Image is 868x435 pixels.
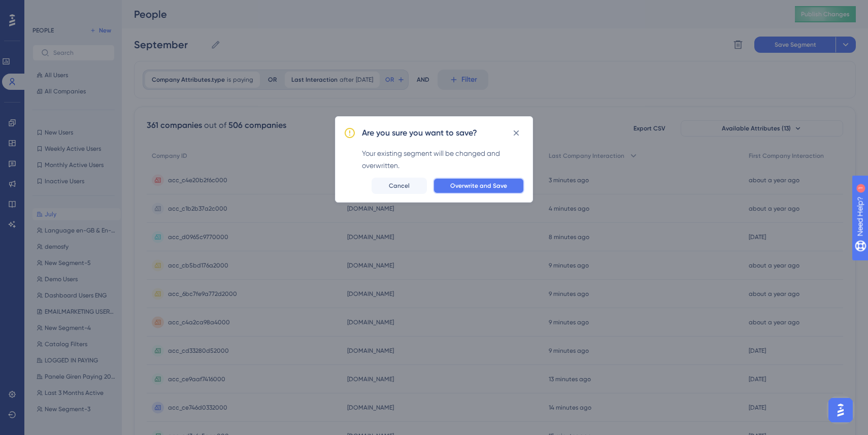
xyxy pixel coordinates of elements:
span: Overwrite and Save [450,182,507,190]
iframe: UserGuiding AI Assistant Launcher [825,395,856,425]
span: Cancel [389,182,410,190]
span: Need Help? [24,3,63,15]
div: 1 [71,5,74,13]
h2: Are you sure you want to save? [362,127,477,139]
div: Your existing segment will be changed and overwritten. [362,147,524,172]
